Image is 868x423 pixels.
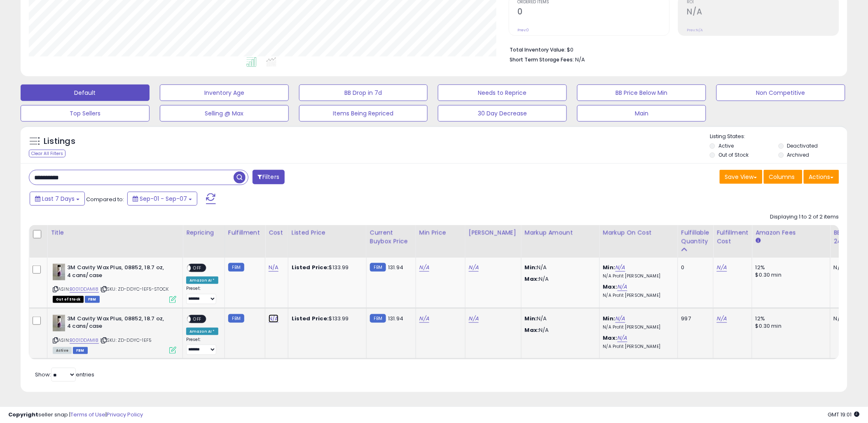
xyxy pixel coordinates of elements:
span: FBM [85,296,100,303]
p: N/A [525,264,593,271]
small: FBM [370,263,386,272]
div: 0 [681,264,707,271]
p: N/A [525,315,593,322]
div: Clear All Filters [29,150,66,157]
p: N/A [525,327,593,334]
span: 131.94 [388,263,403,271]
a: N/A [717,263,727,272]
span: 131.94 [388,315,403,322]
b: Listed Price: [292,315,329,322]
div: Preset: [186,286,218,304]
div: Repricing [186,228,221,237]
span: FBM [73,347,88,354]
span: Sep-01 - Sep-07 [140,195,187,203]
a: N/A [419,315,429,323]
p: N/A Profit [PERSON_NAME] [603,293,671,298]
label: Archived [787,151,810,158]
small: Amazon Fees. [756,237,760,244]
img: 318EkDEo3eL._SL40_.jpg [53,264,65,280]
span: | SKU: ZD-DDYC-1EF5 [100,337,152,343]
button: 30 Day Decrease [438,105,567,122]
b: Total Inventory Value: [510,46,566,53]
div: 12% [756,315,824,322]
div: Current Buybox Price [370,228,412,246]
span: Columns [769,173,795,181]
div: Amazon Fees [756,228,827,237]
a: N/A [618,283,627,291]
button: Last 7 Days [30,192,85,206]
div: $133.99 [292,264,360,271]
span: OFF [191,265,204,272]
button: Actions [804,170,839,184]
span: Compared to: [86,195,124,203]
p: N/A Profit [PERSON_NAME] [603,344,671,350]
p: N/A Profit [PERSON_NAME] [603,324,671,330]
strong: Min: [525,263,537,271]
div: N/A [834,264,861,271]
button: Items Being Repriced [299,105,428,122]
button: Filters [253,170,285,184]
a: N/A [615,263,625,272]
div: seller snap | | [8,411,143,419]
div: ASIN: [53,315,176,353]
button: Needs to Reprice [438,85,567,101]
strong: Min: [525,315,537,322]
p: N/A Profit [PERSON_NAME] [603,273,671,279]
button: BB Drop in 7d [299,85,428,101]
span: OFF [191,315,204,322]
h2: N/A [687,7,839,18]
small: FBM [228,314,244,323]
span: All listings that are currently out of stock and unavailable for purchase on Amazon [53,296,84,303]
div: Displaying 1 to 2 of 2 items [770,213,839,221]
button: Default [21,85,150,101]
a: N/A [419,263,429,272]
a: Privacy Policy [107,411,143,418]
li: $0 [510,44,833,54]
a: N/A [269,263,278,272]
a: B001DDAMI8 [70,286,99,293]
small: Prev: 0 [518,28,529,33]
div: $0.30 min [756,271,824,279]
label: Out of Stock [718,151,749,158]
button: Inventory Age [160,85,289,101]
b: Min: [603,263,615,271]
div: BB Share 24h. [834,228,864,246]
strong: Max: [525,275,539,283]
button: Main [577,105,706,122]
a: N/A [618,334,627,342]
b: Short Term Storage Fees: [510,56,574,63]
div: Fulfillment Cost [717,228,749,246]
div: Markup on Cost [603,228,674,237]
button: Columns [764,170,802,184]
div: $133.99 [292,315,360,322]
div: Cost [269,228,285,237]
button: Save View [720,170,763,184]
span: Show: entries [35,371,94,378]
div: 12% [756,264,824,271]
div: [PERSON_NAME] [469,228,518,237]
button: Sep-01 - Sep-07 [127,192,197,206]
p: Listing States: [710,133,847,141]
a: N/A [615,315,625,323]
a: B001DDAMI8 [70,337,99,344]
h2: 0 [518,7,669,18]
a: N/A [469,315,479,323]
b: Max: [603,283,618,291]
a: N/A [469,263,479,272]
div: Fulfillment [228,228,262,237]
h5: Listings [44,136,75,147]
button: Top Sellers [21,105,150,122]
div: Listed Price [292,228,363,237]
span: All listings currently available for purchase on Amazon [53,347,72,354]
div: Amazon AI * [186,328,218,335]
div: Preset: [186,337,218,355]
b: Listed Price: [292,263,329,271]
div: $0.30 min [756,322,824,330]
div: Fulfillable Quantity [681,228,710,246]
a: Terms of Use [70,411,105,418]
small: FBM [370,314,386,323]
strong: Copyright [8,411,38,418]
b: 3M Cavity Wax Plus, 08852, 18.7 oz, 4 cans/case [67,264,167,281]
b: Max: [603,334,618,342]
div: 997 [681,315,707,322]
